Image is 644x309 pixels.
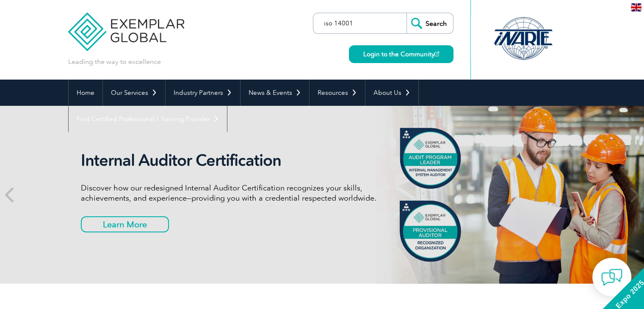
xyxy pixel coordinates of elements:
img: contact-chat.png [601,267,622,288]
img: open_square.png [434,52,439,56]
a: News & Events [240,80,309,106]
a: Learn More [81,216,169,232]
input: Search [406,13,453,33]
a: Login to the Community [349,45,453,63]
a: Find Certified Professional / Training Provider [69,106,227,132]
a: Resources [310,80,365,106]
a: Our Services [103,80,165,106]
a: Home [69,80,102,106]
p: Leading the way to excellence [68,57,161,66]
a: Industry Partners [166,80,240,106]
img: en [631,3,641,11]
h2: Internal Auditor Certification [81,151,398,170]
p: Discover how our redesigned Internal Auditor Certification recognizes your skills, achievements, ... [81,183,398,203]
a: About Us [365,80,418,106]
